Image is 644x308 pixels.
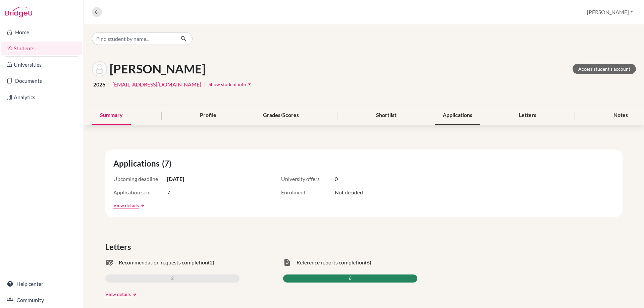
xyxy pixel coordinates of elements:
div: Grades/Scores [255,106,307,125]
a: [EMAIL_ADDRESS][DOMAIN_NAME] [112,80,201,88]
span: 2 [171,274,174,283]
span: Reference reports completion [297,258,365,266]
img: Bridge-U [5,7,32,17]
a: arrow_forward [131,292,137,297]
a: Documents [1,74,82,87]
a: Access student's account [573,64,636,74]
span: (6) [365,258,371,266]
div: Applications [435,106,480,125]
h1: [PERSON_NAME] [110,62,206,76]
button: Show student infoarrow_drop_down [208,79,253,89]
a: Students [1,42,82,55]
a: Analytics [1,90,82,104]
span: task [283,258,291,266]
button: [PERSON_NAME] [584,6,636,18]
span: (2) [208,258,214,266]
span: mark_email_read [105,258,113,266]
div: Summary [92,106,131,125]
span: Application sent [113,188,167,196]
a: arrow_forward [139,203,145,208]
div: Letters [511,106,544,125]
span: Recommendation requests completion [119,258,208,266]
span: Enrolment [281,188,335,196]
span: 2026 [93,80,105,88]
span: University offers [281,175,335,183]
span: Show student info [209,81,246,87]
span: 6 [349,274,352,283]
div: Profile [192,106,224,125]
a: Home [1,25,82,39]
input: Find student by name... [92,32,175,45]
a: Community [1,293,82,307]
a: View details [113,202,139,209]
div: Shortlist [368,106,405,125]
i: arrow_drop_down [246,81,253,87]
span: 7 [167,188,170,196]
span: Letters [105,241,133,253]
a: View details [105,291,131,298]
span: Applications [113,158,162,170]
div: Notes [605,106,636,125]
span: [DATE] [167,175,184,183]
img: Rohan Parasramka's avatar [92,61,107,76]
span: Upcoming deadline [113,175,167,183]
span: | [108,80,110,88]
a: Help center [1,277,82,291]
span: 0 [335,175,338,183]
span: Not decided [335,188,363,196]
a: Universities [1,58,82,71]
span: (7) [162,158,174,170]
span: | [204,80,206,88]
